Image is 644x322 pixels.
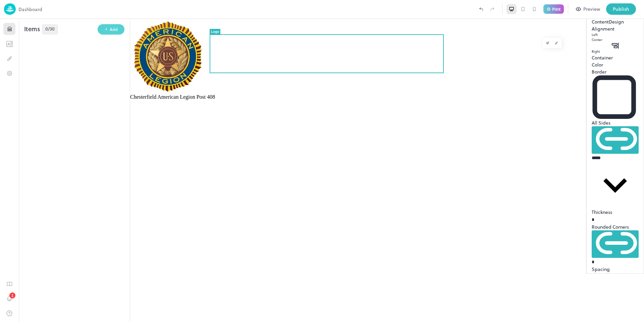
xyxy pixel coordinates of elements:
button: Guides [3,278,15,290]
p: Thickness [592,209,639,216]
button: Design [609,18,624,25]
button: Publish [606,3,636,15]
p: Rounded Corners [592,223,639,230]
div: Publish [613,5,629,13]
div: Add [110,26,118,33]
button: Items [3,23,15,35]
button: Help [3,307,15,319]
label: Undo (Ctrl + Z) [475,3,487,15]
button: Content [592,18,609,25]
div: Logo [81,11,89,15]
div: Notifications [3,292,15,307]
label: Redo (Ctrl + Y) [487,3,498,15]
button: Design [3,52,15,64]
div: Preview [583,5,600,13]
span: Items [24,24,40,35]
button: Preview [572,3,604,15]
button: Settings [3,67,15,79]
p: Color [592,61,639,68]
div: 1 [9,292,15,298]
p: Dashboard [18,6,42,13]
p: Print [552,7,560,11]
button: Design [422,20,431,29]
div: All Sides [592,75,639,126]
button: Edit [413,20,422,29]
p: Container [592,54,639,61]
p: Border [592,68,639,75]
div: Right [592,49,639,54]
div: Left [592,32,639,37]
div: Alignment [592,25,639,32]
p: Spacing [592,266,639,273]
button: Add [98,24,124,35]
button: Templates [3,38,15,50]
span: 0/30 [45,25,55,32]
img: logo-86c26b7e.jpg [4,3,16,15]
div: Center [592,37,639,42]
